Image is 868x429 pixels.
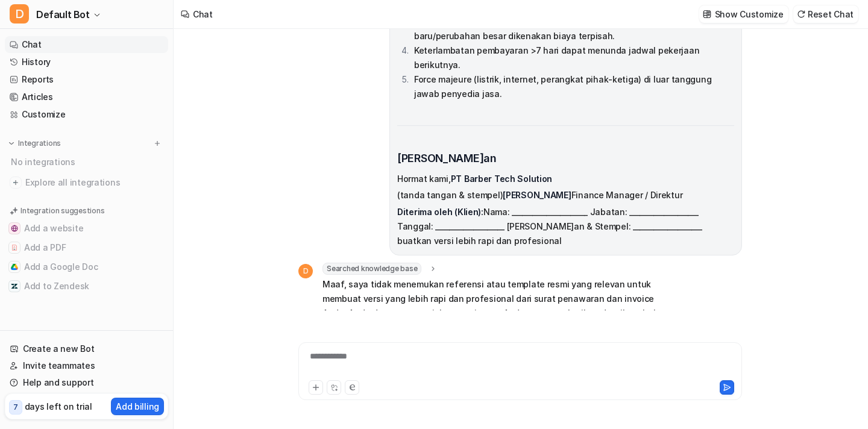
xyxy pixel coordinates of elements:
li: Force majeure (listrik, internet, perangkat pihak‑ketiga) di luar tanggung jawab penyedia jasa. [410,72,734,101]
span: Default Bot [36,6,90,23]
button: Show Customize [699,5,788,23]
img: Add a Google Doc [11,263,18,271]
p: 7 [13,402,18,413]
span: D [298,264,313,278]
p: Nama: ______________________ Jabatan: ____________________ Tanggal: ____________________ [PERSON_... [397,205,734,248]
p: days left on trial [25,400,92,413]
a: Articles [5,89,168,105]
img: Add a PDF [11,244,18,251]
img: Add to Zendesk [11,283,18,290]
li: Keterlambatan pembayaran >7 hari dapat menunda jadwal pekerjaan berikutnya. [410,43,734,72]
p: Add billing [116,400,159,413]
button: Reset Chat [793,5,858,23]
h3: [PERSON_NAME]an [397,150,734,167]
button: Add to ZendeskAdd to Zendesk [5,277,168,296]
strong: [PERSON_NAME] [503,190,571,200]
img: expand menu [7,139,16,148]
a: Reports [5,71,168,88]
button: Add a Google DocAdd a Google Doc [5,257,168,277]
a: Create a new Bot [5,340,168,357]
button: Add a PDFAdd a PDF [5,238,168,257]
a: Customize [5,106,168,123]
button: Integrations [5,137,64,149]
div: Chat [193,8,213,20]
p: Maaf, saya tidak menemukan referensi atau template resmi yang relevan untuk membuat versi yang le... [322,277,675,349]
span: Searched knowledge base [322,263,421,275]
span: Explore all integrations [25,173,163,192]
p: Hormat kami, [397,172,734,186]
span: D [10,4,29,23]
img: Add a website [11,225,18,232]
a: Chat [5,36,168,53]
a: History [5,54,168,70]
img: menu_add.svg [153,139,162,148]
strong: PT Barber Tech Solution [451,174,553,184]
img: customize [703,10,711,19]
p: (tanda tangan & stempel) Finance Manager / Direktur [397,188,734,202]
p: Integrations [18,139,61,148]
img: explore all integrations [10,177,22,189]
button: Add a websiteAdd a website [5,219,168,238]
p: Show Customize [715,8,784,20]
p: Integration suggestions [20,205,104,216]
button: Add billing [111,398,164,415]
strong: Diterima oleh (Klien): [397,207,483,217]
a: Help and support [5,374,168,391]
a: Explore all integrations [5,174,168,191]
a: Invite teammates [5,357,168,374]
img: reset [797,10,805,19]
div: No integrations [7,152,168,172]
